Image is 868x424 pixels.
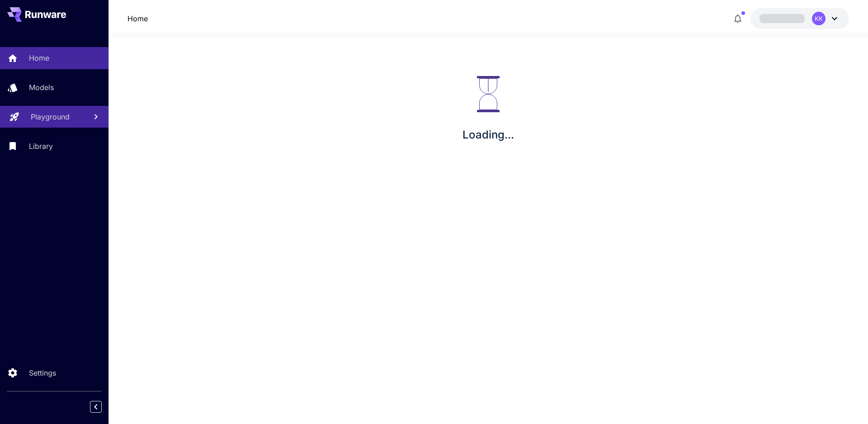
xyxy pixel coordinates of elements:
[31,111,70,122] p: Playground
[462,127,514,143] p: Loading...
[29,52,49,63] p: Home
[127,13,148,24] a: Home
[750,8,849,29] button: KK
[812,12,826,25] div: KK
[29,141,53,152] p: Library
[29,367,56,378] p: Settings
[90,401,102,413] button: Collapse sidebar
[127,13,148,24] nav: breadcrumb
[97,399,108,415] div: Collapse sidebar
[29,82,54,93] p: Models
